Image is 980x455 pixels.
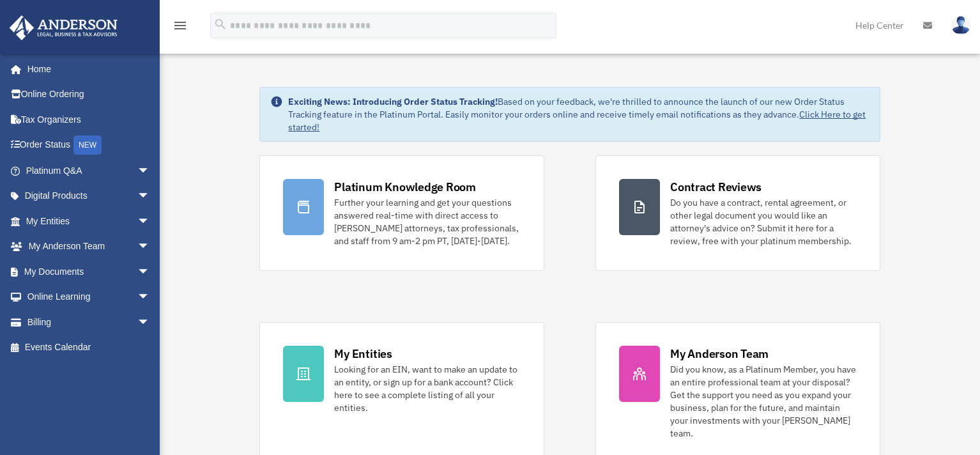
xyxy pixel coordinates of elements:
[137,309,163,335] span: arrow_drop_down
[9,82,169,107] a: Online Ordering
[172,18,188,33] i: menu
[951,16,970,35] img: User Pic
[137,183,163,210] span: arrow_drop_down
[288,95,869,134] div: Based on your feedback, we're thrilled to announce the launch of our new Order Status Tracking fe...
[670,196,857,247] div: Do you have a contract, rental agreement, or other legal document you would like an attorney's ad...
[9,107,169,132] a: Tax Organizers
[9,284,169,310] a: Online Learningarrow_drop_down
[213,17,227,31] i: search
[670,346,769,362] div: My Anderson Team
[259,155,544,271] a: Platinum Knowledge Room Further your learning and get your questions answered real-time with dire...
[6,15,121,40] img: Anderson Advisors Platinum Portal
[137,208,163,235] span: arrow_drop_down
[9,158,169,183] a: Platinum Q&Aarrow_drop_down
[9,208,169,234] a: My Entitiesarrow_drop_down
[288,96,498,107] strong: Exciting News: Introducing Order Status Tracking!
[172,22,188,33] a: menu
[137,158,163,184] span: arrow_drop_down
[670,179,762,195] div: Contract Reviews
[334,196,521,247] div: Further your learning and get your questions answered real-time with direct access to [PERSON_NAM...
[334,179,476,195] div: Platinum Knowledge Room
[137,234,163,260] span: arrow_drop_down
[334,346,392,362] div: My Entities
[595,155,880,271] a: Contract Reviews Do you have a contract, rental agreement, or other legal document you would like...
[9,234,169,259] a: My Anderson Teamarrow_drop_down
[288,109,866,133] a: Click Here to get started!
[9,309,169,335] a: Billingarrow_drop_down
[334,363,521,414] div: Looking for an EIN, want to make an update to an entity, or sign up for a bank account? Click her...
[137,284,163,311] span: arrow_drop_down
[670,363,857,440] div: Did you know, as a Platinum Member, you have an entire professional team at your disposal? Get th...
[9,259,169,284] a: My Documentsarrow_drop_down
[9,183,169,209] a: Digital Productsarrow_drop_down
[9,56,163,82] a: Home
[9,132,169,158] a: Order StatusNEW
[137,259,163,285] span: arrow_drop_down
[73,135,102,155] div: NEW
[9,335,169,360] a: Events Calendar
